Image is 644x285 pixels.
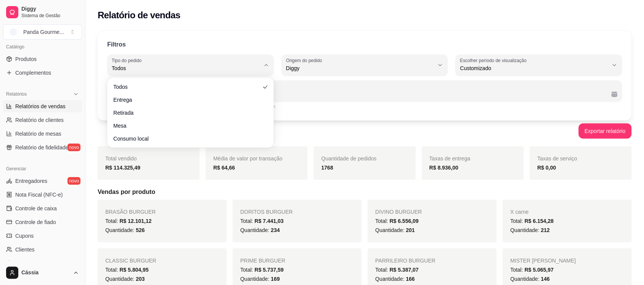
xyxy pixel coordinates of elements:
span: Quantidade: [105,276,145,282]
span: Mesa [113,122,260,130]
span: Total: [375,218,419,224]
span: Entregadores [15,177,47,185]
span: Relatórios de vendas [15,102,66,110]
span: R$ 5.065,97 [525,267,554,273]
span: 526 [136,227,145,233]
span: Relatório de mesas [15,130,61,138]
span: Total: [105,218,151,224]
span: BRASÃO BURGUER [105,209,156,215]
span: 166 [406,276,415,282]
button: Select a team [3,24,82,40]
span: DIVINO BURGUER [375,209,422,215]
span: 146 [541,276,550,282]
span: Produtos [15,55,37,63]
div: Panda Gourme ... [23,28,64,36]
span: Estoque [15,259,35,267]
strong: 1768 [321,165,333,171]
span: Quantidade: [105,227,145,233]
span: Clientes [15,246,35,253]
span: Quantidade: [240,227,280,233]
div: Gerenciar [3,163,82,175]
span: 203 [136,276,145,282]
span: Controle de caixa [15,205,57,212]
label: Origem do pedido [286,57,325,64]
strong: R$ 114.325,49 [105,165,140,171]
span: Quantidade: [375,276,415,282]
span: 201 [406,227,415,233]
span: 169 [271,276,280,282]
span: Retirada [113,109,260,117]
h5: Vendas por produto [98,187,632,197]
span: Média de valor por transação [213,155,282,162]
label: Escolher período de visualização [460,57,529,64]
span: Quantidade: [510,276,550,282]
span: Escolha um período [112,83,618,90]
span: 234 [271,227,280,233]
span: Taxas de entrega [430,155,470,162]
span: Sistema de Gestão [21,13,79,19]
span: Total vendido [105,155,137,162]
span: 212 [541,227,550,233]
p: Filtros [107,40,126,49]
span: MISTER [PERSON_NAME] [510,258,576,264]
div: Catálogo [3,41,82,53]
span: Total: [510,218,554,224]
button: Calendário [609,88,621,100]
span: Relatórios [6,91,27,97]
h2: Relatório de vendas [98,9,180,21]
span: Complementos [15,69,51,77]
span: Todos [112,64,260,72]
span: Cássia [21,269,70,276]
span: R$ 7.441,03 [254,218,283,224]
strong: R$ 0,00 [538,165,556,171]
div: Para uma melhor visualização das datas e horários, clique no ícone de calendário. [109,103,621,109]
span: Todos [113,83,260,91]
span: R$ 5.804,95 [119,267,148,273]
span: Consumo local [113,135,260,142]
span: Diggy [286,64,435,72]
span: R$ 5.737,59 [254,267,283,273]
span: PRIME BURGUER [240,258,285,264]
strong: R$ 64,66 [213,165,235,171]
span: R$ 6.556,09 [390,218,419,224]
strong: R$ 8.936,00 [430,165,459,171]
span: Nota Fiscal (NFC-e) [15,191,63,199]
span: X carne [510,209,529,215]
span: Total: [240,267,284,273]
span: Total: [240,218,284,224]
span: CLASSIC BURGUER [105,258,156,264]
span: Quantidade: [510,227,550,233]
span: Controle de fiado [15,218,56,226]
span: DORITOS BURGUER [240,209,293,215]
span: R$ 6.154,28 [525,218,554,224]
span: R$ 12.101,12 [119,218,151,224]
div: Data final [163,90,605,99]
span: Cupons [15,232,34,240]
span: Entrega [113,96,260,104]
span: Customizado [460,64,609,72]
button: Exportar relatório [579,123,632,139]
span: R$ 5.387,07 [390,267,419,273]
span: Quantidade: [240,276,280,282]
span: Quantidade: [375,227,415,233]
span: Relatório de fidelidade [15,144,68,151]
span: Taxas de serviço [538,155,577,162]
span: Total: [510,267,554,273]
span: PARRILEIRO BURGUER [375,258,436,264]
label: Tipo do pedido [112,57,144,64]
span: Quantidade de pedidos [321,155,377,162]
span: Total: [375,267,419,273]
span: Relatório de clientes [15,116,64,124]
span: Diggy [21,6,79,13]
span: Total: [105,267,149,273]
